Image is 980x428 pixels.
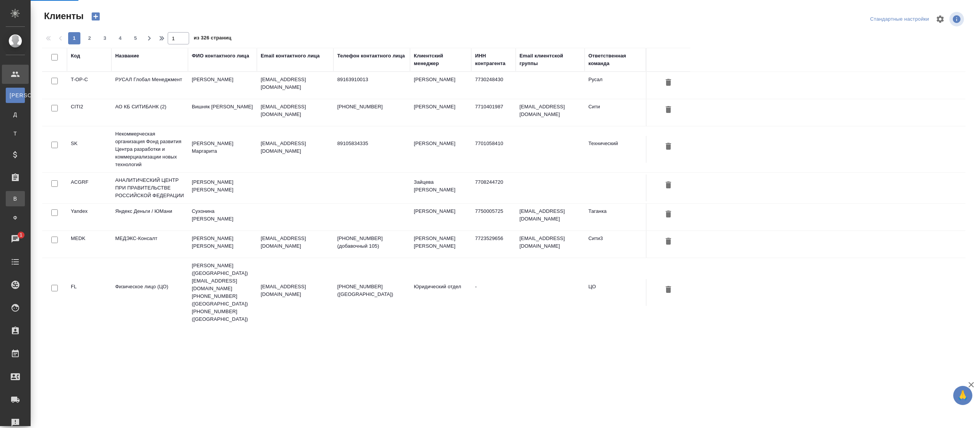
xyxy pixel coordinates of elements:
td: [EMAIL_ADDRESS][DOMAIN_NAME] [516,204,585,230]
button: Удалить [662,283,675,297]
td: Сухонина [PERSON_NAME] [188,204,257,230]
p: [EMAIL_ADDRESS][DOMAIN_NAME] [261,103,330,118]
p: [EMAIL_ADDRESS][DOMAIN_NAME] [261,283,330,298]
p: [PHONE_NUMBER] [337,103,406,111]
td: ACGRF [67,175,111,201]
td: РУСАЛ Глобал Менеджмент [111,72,188,99]
span: 4 [114,34,126,42]
td: - [471,279,516,306]
td: [PERSON_NAME] [PERSON_NAME] [410,231,471,258]
td: 7723529656 [471,231,516,258]
span: [PERSON_NAME] [10,91,21,99]
td: T-OP-C [67,72,111,99]
td: Русал [585,72,646,99]
a: Ф [6,210,25,225]
span: Ф [10,214,21,222]
td: Яндекс Деньги / ЮМани [111,204,188,230]
span: из 326 страниц [194,33,231,44]
td: Yandex [67,204,111,230]
td: [PERSON_NAME] [PERSON_NAME] [188,175,257,201]
p: [EMAIL_ADDRESS][DOMAIN_NAME] [261,235,330,250]
button: Удалить [662,207,675,222]
td: Сити3 [585,231,646,258]
td: 7708244720 [471,175,516,201]
td: Таганка [585,204,646,230]
a: Т [6,126,25,141]
span: Посмотреть информацию [949,12,965,26]
td: 7730248430 [471,72,516,99]
td: Некоммерческая организация Фонд развития Центра разработки и коммерциализации новых технологий [111,126,188,172]
button: 4 [114,32,126,44]
span: 2 [83,34,96,42]
div: ФИО контактного лица [192,52,249,60]
p: 89105834335 [337,140,406,147]
span: Д [10,111,21,118]
td: 7701058410 [471,136,516,163]
td: [EMAIL_ADDRESS][DOMAIN_NAME] [516,99,585,126]
button: Удалить [662,178,675,193]
td: [PERSON_NAME] [PERSON_NAME] [188,231,257,258]
button: Удалить [662,235,675,249]
p: 89163910013 [337,76,406,83]
p: [EMAIL_ADDRESS][DOMAIN_NAME] [261,140,330,155]
button: Удалить [662,103,675,117]
td: MEDK [67,231,111,258]
span: В [10,195,21,203]
td: [PERSON_NAME] [410,99,471,126]
td: Физическое лицо (ЦО) [111,279,188,306]
button: 🙏 [953,386,972,405]
div: Код [71,52,80,60]
td: ЦО [585,279,646,306]
td: Технический [585,136,646,163]
button: 2 [83,32,96,44]
button: Удалить [662,140,675,154]
td: АНАЛИТИЧЕСКИЙ ЦЕНТР ПРИ ПРАВИТЕЛЬСТВЕ РОССИЙСКОЙ ФЕДЕРАЦИИ [111,173,188,203]
button: Удалить [662,76,675,90]
div: Ответственная команда [588,52,642,67]
span: Настроить таблицу [931,10,949,28]
td: SK [67,136,111,163]
div: Email контактного лица [261,52,320,60]
td: [EMAIL_ADDRESS][DOMAIN_NAME] [516,231,585,258]
td: [PERSON_NAME] [188,72,257,99]
div: Клиентский менеджер [414,52,467,67]
td: МЕДЭКС-Консалт [111,231,188,258]
a: Д [6,107,25,122]
span: 🙏 [956,387,969,403]
div: split button [868,13,931,25]
td: FL [67,279,111,306]
td: [PERSON_NAME] Маргарита [188,136,257,163]
td: [PERSON_NAME] ([GEOGRAPHIC_DATA]) [EMAIL_ADDRESS][DOMAIN_NAME] [PHONE_NUMBER] ([GEOGRAPHIC_DATA])... [188,258,257,327]
span: 3 [99,34,111,42]
span: 1 [15,231,27,239]
td: Сити [585,99,646,126]
td: АО КБ СИТИБАНК (2) [111,99,188,126]
a: В [6,191,25,206]
button: Создать [87,10,105,23]
span: Клиенты [42,10,83,22]
td: Юридический отдел [410,279,471,306]
p: [PHONE_NUMBER] (добавочный 105) [337,235,406,250]
span: 5 [129,34,142,42]
td: 7710401987 [471,99,516,126]
p: [PHONE_NUMBER] ([GEOGRAPHIC_DATA]) [337,283,406,298]
td: 7750005725 [471,204,516,230]
td: [PERSON_NAME] [410,136,471,163]
button: 3 [99,32,111,44]
div: ИНН контрагента [475,52,512,67]
a: [PERSON_NAME] [6,88,25,103]
div: Название [115,52,139,60]
td: CITI2 [67,99,111,126]
td: [PERSON_NAME] [410,204,471,230]
span: Т [10,130,21,137]
div: Email клиентской группы [519,52,581,67]
button: 5 [129,32,142,44]
td: [PERSON_NAME] [410,72,471,99]
p: [EMAIL_ADDRESS][DOMAIN_NAME] [261,76,330,91]
td: Вишняк [PERSON_NAME] [188,99,257,126]
td: Зайцева [PERSON_NAME] [410,175,471,201]
div: Телефон контактного лица [337,52,405,60]
a: 1 [2,229,29,248]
